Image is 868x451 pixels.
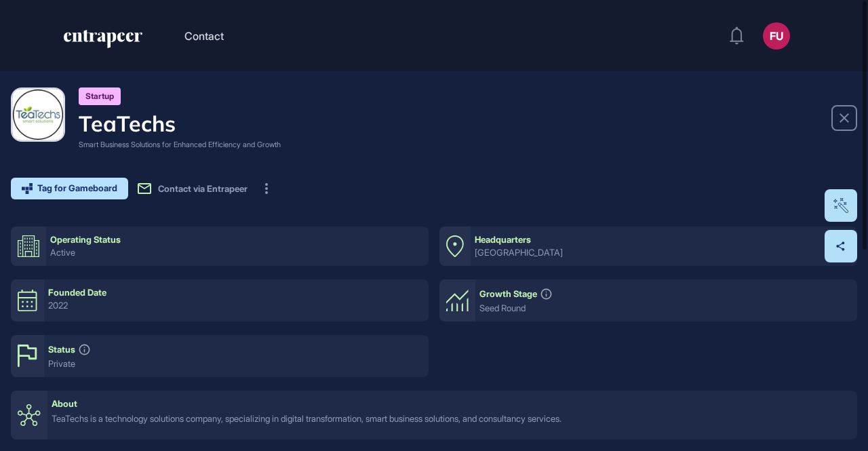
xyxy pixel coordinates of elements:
div: private [48,359,425,369]
div: Operating Status [50,235,121,245]
a: entrapeer-logo [62,30,144,53]
span: Contact via Entrapeer [158,183,248,194]
div: Growth Stage [479,289,537,299]
button: Contact via Entrapeer [136,178,248,199]
div: TeaTechs is a technology solutions company, specializing in digital transformation, smart busines... [52,412,853,426]
div: Founded Date [48,288,106,298]
div: 2022 [48,300,425,311]
img: TeaTechs-logo [13,90,63,140]
div: Smart Business Solutions for Enhanced Efficiency and Growth [79,139,281,151]
div: Status [48,345,75,355]
div: Startup [79,87,121,105]
div: About [52,399,77,409]
h4: TeaTechs [79,111,281,136]
div: active [50,248,425,258]
div: Headquarters [475,235,531,245]
div: [GEOGRAPHIC_DATA] [475,248,853,258]
div: Seed Round [479,303,853,313]
button: FU [763,22,790,50]
button: Contact [184,27,224,45]
span: Tag for Gameboard [37,184,117,193]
